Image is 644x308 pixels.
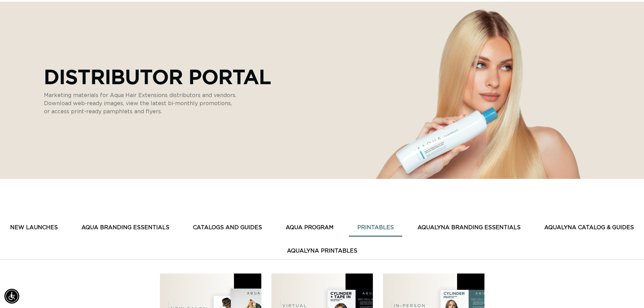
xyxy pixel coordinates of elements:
[44,91,237,116] p: Marketing materials for Aqua Hair Extensions distributors and vendors. Download web-ready images,...
[4,289,19,304] div: Accessibility Menu
[536,219,642,236] button: AquaLyna Catalog & Guides
[185,219,270,236] button: CATALOGS AND GUIDES
[409,219,529,236] button: AquaLyna Branding Essentials
[277,219,342,236] button: AQUA PROGRAM
[2,219,66,236] button: New Launches
[279,243,366,259] button: AquaLyna Printables
[349,219,402,236] button: PRINTABLES
[610,276,644,308] iframe: Chat Widget
[73,219,178,236] button: AQUA BRANDING ESSENTIALS
[44,65,271,88] p: Distributor Portal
